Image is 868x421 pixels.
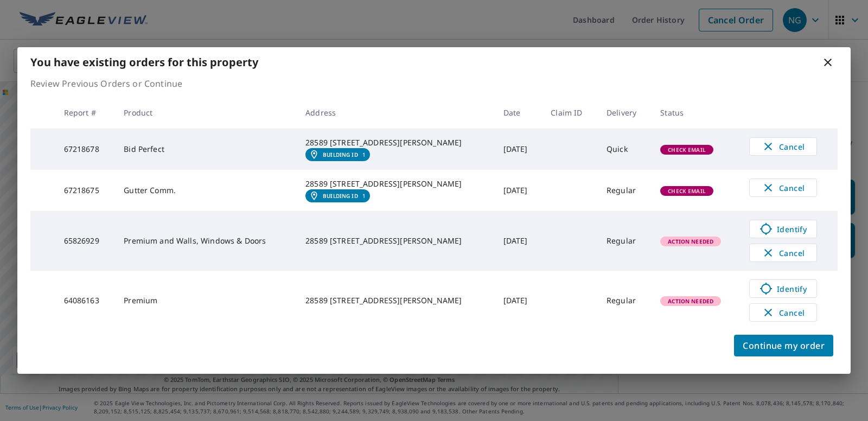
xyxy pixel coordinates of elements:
span: Cancel [761,306,806,319]
td: [DATE] [495,170,542,211]
th: Report # [55,97,116,129]
button: Cancel [749,303,817,322]
td: [DATE] [495,271,542,330]
span: Check Email [661,187,712,195]
td: Gutter Comm. [115,170,297,211]
span: Continue my order [743,338,825,353]
td: Regular [598,170,652,211]
th: Claim ID [542,97,598,129]
p: Review Previous Orders or Continue [30,77,838,90]
span: Cancel [761,246,806,259]
em: Building ID [323,193,358,199]
div: 28589 [STREET_ADDRESS][PERSON_NAME] [305,295,486,306]
a: Identify [749,279,817,298]
td: Bid Perfect [115,129,297,170]
td: 65826929 [55,211,116,271]
em: Building ID [323,151,358,158]
a: Identify [749,220,817,238]
button: Cancel [749,244,817,262]
th: Date [495,97,542,129]
td: [DATE] [495,129,542,170]
b: You have existing orders for this property [30,55,258,69]
button: Cancel [749,178,817,197]
td: 67218678 [55,129,116,170]
td: 67218675 [55,170,116,211]
th: Product [115,97,297,129]
div: 28589 [STREET_ADDRESS][PERSON_NAME] [305,178,486,189]
td: Regular [598,271,652,330]
div: 28589 [STREET_ADDRESS][PERSON_NAME] [305,137,486,148]
span: Identify [756,282,810,295]
span: Check Email [661,146,712,154]
span: Identify [756,222,810,235]
a: Building ID1 [305,148,370,161]
td: 64086163 [55,271,116,330]
td: Quick [598,129,652,170]
a: Building ID1 [305,189,370,202]
td: Premium and Walls, Windows & Doors [115,211,297,271]
td: Regular [598,211,652,271]
th: Delivery [598,97,652,129]
span: Action Needed [661,238,720,245]
th: Address [297,97,495,129]
div: 28589 [STREET_ADDRESS][PERSON_NAME] [305,235,486,246]
td: Premium [115,271,297,330]
span: Cancel [761,140,806,153]
td: [DATE] [495,211,542,271]
button: Cancel [749,137,817,156]
button: Continue my order [734,335,833,356]
th: Status [652,97,741,129]
span: Cancel [761,181,806,194]
span: Action Needed [661,297,720,305]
